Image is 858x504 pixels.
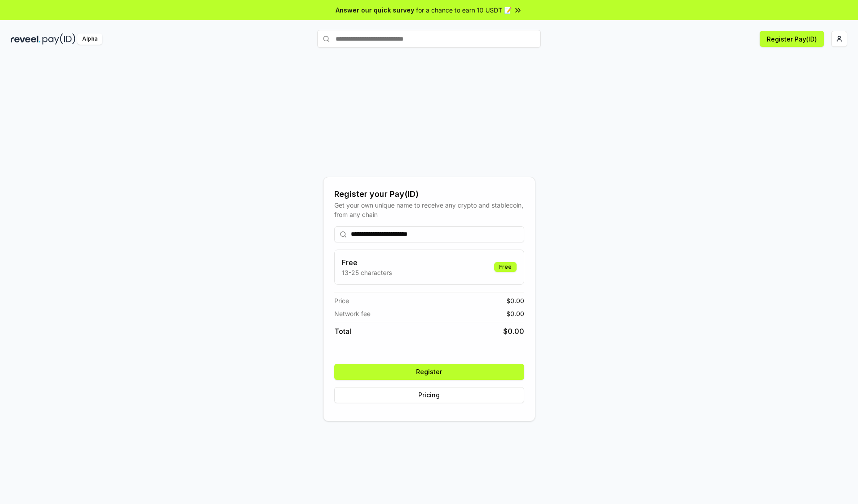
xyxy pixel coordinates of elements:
[77,33,102,45] div: Alpha
[42,33,76,45] img: pay_id
[506,309,524,318] span: $ 0.00
[760,31,824,47] button: Register Pay(ID)
[342,268,392,277] p: 13-25 characters
[334,200,524,219] div: Get your own unique name to receive any crypto and stablecoin, from any chain
[334,296,349,305] span: Price
[334,188,524,200] div: Register your Pay(ID)
[336,5,414,15] span: Answer our quick survey
[334,326,351,337] span: Total
[494,262,517,272] div: Free
[334,309,370,318] span: Network fee
[334,387,524,403] button: Pricing
[416,5,512,15] span: for a chance to earn 10 USDT 📝
[11,33,41,45] img: reveel_dark
[503,326,524,337] span: $ 0.00
[334,364,524,380] button: Register
[506,296,524,305] span: $ 0.00
[342,257,392,268] h3: Free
